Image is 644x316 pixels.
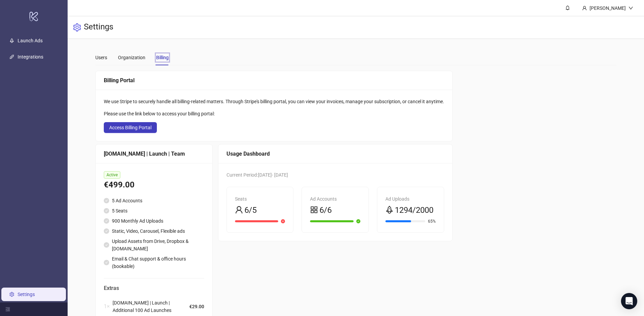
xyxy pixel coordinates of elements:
[104,197,204,204] li: 5 Ad Accounts
[104,207,204,215] li: 5 Seats
[104,284,204,292] span: Extras
[104,218,109,224] span: check-circle
[319,204,332,217] span: 6/6
[385,206,393,214] span: rocket
[104,255,204,270] li: Email & Chat support & office hours (bookable)
[104,260,109,265] span: check-circle
[104,198,109,203] span: check-circle
[84,22,113,33] h3: Settings
[113,299,189,314] span: [DOMAIN_NAME] | Launch | Additional 100 Ad Launches
[104,238,204,252] li: Upload Assets from Drive, Dropbox & [DOMAIN_NAME]
[104,302,110,311] span: 1 ×
[95,54,107,61] div: Users
[104,171,120,179] span: Active
[104,98,444,105] div: We use Stripe to securely handle all billing-related matters. Through Stripe's billing portal, yo...
[235,206,243,214] span: user
[628,6,633,10] span: down
[281,219,285,223] span: close-circle
[385,195,436,203] div: Ad Uploads
[156,54,169,61] div: Billing
[226,172,288,178] span: Current Period: [DATE] - [DATE]
[18,54,43,60] a: Integrations
[356,219,360,223] span: check-circle
[104,228,109,234] span: check-circle
[18,38,43,43] a: Launch Ads
[104,227,204,235] li: Static, Video, Carousel, Flexible ads
[565,5,570,10] span: bell
[310,206,318,214] span: appstore
[428,219,436,223] span: 65%
[104,217,204,225] li: 900 Monthly Ad Uploads
[244,204,257,217] span: 6/5
[104,150,204,158] div: [DOMAIN_NAME] | Launch | Team
[5,307,10,312] span: menu-fold
[310,195,360,203] div: Ad Accounts
[104,110,444,117] div: Please use the link below to access your billing portal:
[73,23,81,31] span: setting
[104,179,204,191] div: €499.00
[587,4,628,12] div: [PERSON_NAME]
[226,150,444,158] div: Usage Dashboard
[18,292,35,297] a: Settings
[109,125,151,130] span: Access Billing Portal
[621,293,637,309] div: Open Intercom Messenger
[104,208,109,213] span: check-circle
[582,6,587,10] span: user
[118,54,145,61] div: Organization
[104,122,157,133] button: Access Billing Portal
[189,303,204,310] span: €29.00
[104,76,444,85] div: Billing Portal
[395,204,433,217] span: 1294/2000
[235,195,285,203] div: Seats
[104,242,109,248] span: check-circle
